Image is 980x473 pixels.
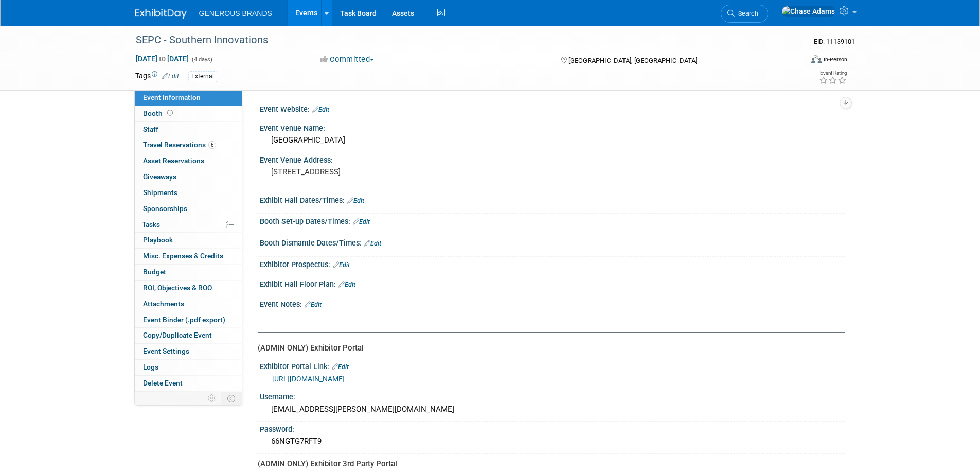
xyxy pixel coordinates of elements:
[143,284,212,292] span: ROI, Objectives & ROO
[260,389,845,402] div: Username:
[135,54,189,63] span: [DATE] [DATE]
[143,268,166,276] span: Budget
[191,56,212,63] span: (4 days)
[353,218,370,225] a: Edit
[135,185,242,201] a: Shipments
[260,214,845,227] div: Booth Set-up Dates/Times:
[268,401,838,417] div: [EMAIL_ADDRESS][PERSON_NAME][DOMAIN_NAME]
[143,172,176,181] span: Giveaways
[811,55,822,63] img: Format-Inperson.png
[260,276,845,290] div: Exhibit Hall Floor Plan:
[260,192,845,206] div: Exhibit Hall Dates/Times:
[135,360,242,375] a: Logs
[260,235,845,249] div: Booth Dismantle Dates/Times:
[568,57,697,64] span: [GEOGRAPHIC_DATA], [GEOGRAPHIC_DATA]
[781,6,835,17] img: Chase Adams
[317,54,378,65] button: Committed
[260,152,845,165] div: Event Venue Address:
[333,261,350,269] a: Edit
[135,106,242,121] a: Booth
[135,169,242,185] a: Giveaways
[143,156,204,165] span: Asset Reservations
[135,249,242,264] a: Misc. Expenses & Credits
[143,331,212,339] span: Copy/Duplicate Event
[135,9,187,19] img: ExhibitDay
[143,188,177,197] span: Shipments
[143,316,225,324] span: Event Binder (.pdf export)
[143,109,175,117] span: Booth
[332,363,349,371] a: Edit
[338,281,355,288] a: Edit
[203,392,221,405] td: Personalize Event Tab Strip
[135,217,242,233] a: Tasks
[143,141,216,149] span: Travel Reservations
[143,363,158,371] span: Logs
[260,120,845,133] div: Event Venue Name:
[135,233,242,248] a: Playbook
[221,392,242,405] td: Toggle Event Tabs
[742,54,848,69] div: Event Format
[135,153,242,169] a: Asset Reservations
[143,379,183,387] span: Delete Event
[305,301,322,308] a: Edit
[143,300,184,308] span: Attachments
[260,359,845,372] div: Exhibitor Portal Link:
[260,296,845,310] div: Event Notes:
[135,312,242,328] a: Event Binder (.pdf export)
[132,31,787,49] div: SEPC - Southern Innovations
[135,122,242,137] a: Staff
[142,220,160,229] span: Tasks
[312,106,329,113] a: Edit
[143,93,201,101] span: Event Information
[268,132,838,148] div: [GEOGRAPHIC_DATA]
[135,265,242,280] a: Budget
[260,422,845,434] div: Password:
[143,125,158,133] span: Staff
[135,90,242,106] a: Event Information
[188,71,217,82] div: External
[143,236,173,244] span: Playbook
[258,343,838,354] div: (ADMIN ONLY) Exhibitor Portal
[135,71,179,82] td: Tags
[260,257,845,270] div: Exhibitor Prospectus:
[268,433,838,449] div: 66NGTG7RFT9
[165,109,175,117] span: Booth not reserved yet
[135,328,242,343] a: Copy/Duplicate Event
[258,459,838,469] div: (ADMIN ONLY) Exhibitor 3rd Party Portal
[157,55,167,63] span: to
[143,252,223,260] span: Misc. Expenses & Credits
[162,73,179,80] a: Edit
[143,347,189,355] span: Event Settings
[271,167,492,177] pre: [STREET_ADDRESS]
[135,296,242,312] a: Attachments
[347,197,364,204] a: Edit
[135,201,242,217] a: Sponsorships
[364,240,381,247] a: Edit
[272,375,345,383] a: [URL][DOMAIN_NAME]
[260,101,845,115] div: Event Website:
[135,376,242,391] a: Delete Event
[735,10,758,17] span: Search
[823,56,847,63] div: In-Person
[819,71,847,76] div: Event Rating
[135,344,242,359] a: Event Settings
[208,141,216,149] span: 6
[814,38,855,45] span: Event ID: 11139101
[199,9,272,17] span: GENEROUS BRANDS
[135,137,242,153] a: Travel Reservations6
[135,281,242,296] a: ROI, Objectives & ROO
[143,204,187,213] span: Sponsorships
[721,5,768,23] a: Search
